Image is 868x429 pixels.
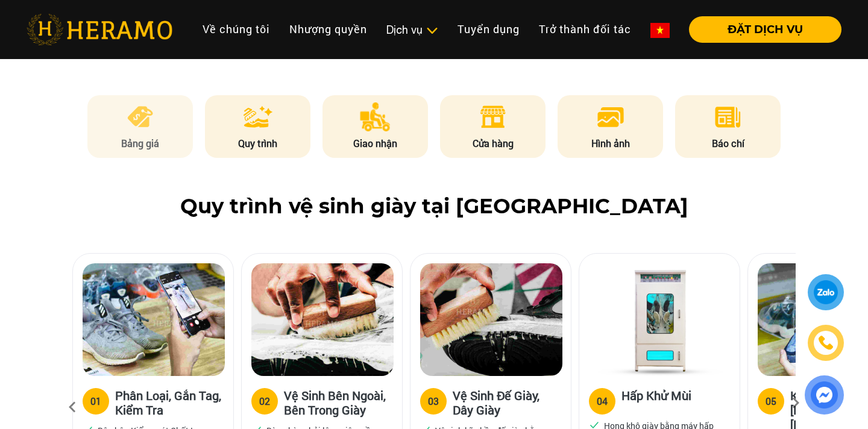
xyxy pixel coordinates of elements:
img: process.png [244,102,272,131]
img: Heramo quy trinh ve sinh giay phan loai gan tag kiem tra [83,263,225,376]
img: vn-flag.png [650,23,670,38]
a: Tuyển dụng [448,16,529,42]
a: phone-icon [810,327,842,359]
img: subToggleIcon [426,25,438,37]
p: Giao nhận [322,136,429,151]
img: Heramo quy trinh ve sinh giay ben ngoai ben trong [251,263,394,376]
h3: Vệ Sinh Đế Giày, Dây Giày [453,388,561,417]
a: Nhượng quyền [280,16,377,42]
img: Heramo quy trinh ve sinh hap khu mui giay bang may hap uv [589,263,731,376]
p: Bảng giá [87,136,193,151]
p: Hình ảnh [558,136,664,151]
div: 03 [428,394,439,409]
div: 02 [259,394,270,409]
p: Quy trình [205,136,311,151]
h3: Phân Loại, Gắn Tag, Kiểm Tra [115,388,224,417]
img: delivery.png [360,102,391,131]
img: image.png [596,102,625,131]
img: news.png [713,102,743,131]
img: heramo-logo.png [27,14,172,45]
img: phone-icon [818,335,834,351]
h2: Quy trình vệ sinh giày tại [GEOGRAPHIC_DATA] [27,194,841,219]
a: ĐẶT DỊCH VỤ [679,24,841,35]
div: 01 [90,394,101,409]
h3: Hấp Khử Mùi [621,388,691,412]
a: Về chúng tôi [193,16,280,42]
a: Trở thành đối tác [529,16,641,42]
img: Heramo quy trinh ve sinh de giay day giay [420,263,562,376]
div: 05 [766,394,776,409]
h3: Vệ Sinh Bên Ngoài, Bên Trong Giày [284,388,392,417]
div: Dịch vụ [386,22,438,38]
p: Báo chí [675,136,781,151]
img: pricing.png [125,102,155,131]
button: ĐẶT DỊCH VỤ [689,16,841,43]
p: Cửa hàng [440,136,546,151]
div: 04 [597,394,608,409]
img: store.png [478,102,508,131]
